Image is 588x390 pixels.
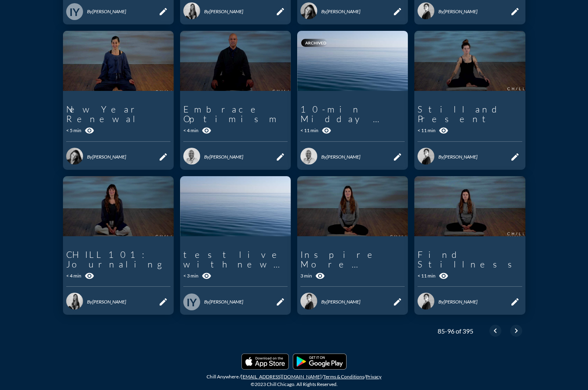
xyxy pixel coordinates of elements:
[326,8,360,14] span: [PERSON_NAME]
[276,152,285,162] i: edit
[87,299,92,305] span: By
[418,148,434,165] img: 1586208635710%20-%20Eileen.jpg
[510,325,522,337] button: Next page
[293,354,347,370] img: Playmarket
[510,152,520,162] i: edit
[323,374,364,380] a: Terms & Conditions
[158,297,168,307] i: edit
[66,293,83,310] img: 1603821618930%20-%20CariHeadShotCompressed.jpeg
[418,293,434,310] img: 1586208635710%20-%20Eileen.jpg
[209,154,243,160] span: [PERSON_NAME]
[393,297,402,307] i: edit
[511,326,521,336] i: chevron_right
[241,374,322,380] a: [EMAIL_ADDRESS][DOMAIN_NAME]
[276,297,285,307] i: edit
[92,8,126,14] span: [PERSON_NAME]
[438,327,473,335] div: 85-96 of 395
[87,154,92,160] span: By
[438,299,444,305] span: By
[300,293,317,310] img: 1586208635710%20-%20Eileen.jpg
[183,2,200,19] img: 1603821618930%20-%20CariHeadShotCompressed.jpeg
[2,373,586,388] div: Chill Anywhere / / / ©2023 Chill Chicago. All Rights Reserved.
[66,3,83,20] div: IY
[444,299,477,305] span: [PERSON_NAME]
[321,8,326,14] span: By
[489,325,501,337] button: Previous page
[183,294,200,310] div: IY
[204,299,209,305] span: By
[204,154,209,160] span: By
[444,8,477,14] span: [PERSON_NAME]
[276,7,285,16] i: edit
[438,154,444,160] span: By
[209,299,243,305] span: [PERSON_NAME]
[393,152,402,162] i: edit
[444,154,477,160] span: [PERSON_NAME]
[300,148,317,165] img: 1582832593142%20-%2027a774d8d5.png
[87,8,92,14] span: By
[241,354,289,370] img: Applestore
[158,7,168,16] i: edit
[321,154,326,160] span: By
[321,299,326,305] span: By
[366,374,381,380] a: Privacy
[300,2,317,19] img: 1582833064083%20-%204cac94cb3c.png
[326,299,360,305] span: [PERSON_NAME]
[510,297,520,307] i: edit
[209,8,243,14] span: [PERSON_NAME]
[438,8,444,14] span: By
[92,299,126,305] span: [PERSON_NAME]
[326,154,360,160] span: [PERSON_NAME]
[393,7,402,16] i: edit
[510,7,520,16] i: edit
[158,152,168,162] i: edit
[418,2,434,19] img: 1586208635710%20-%20Eileen.jpg
[92,154,126,160] span: [PERSON_NAME]
[491,326,500,336] i: chevron_left
[204,8,209,14] span: By
[183,148,200,165] img: 1582832593142%20-%2027a774d8d5.png
[66,148,83,165] img: 1582833064083%20-%204cac94cb3c.png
